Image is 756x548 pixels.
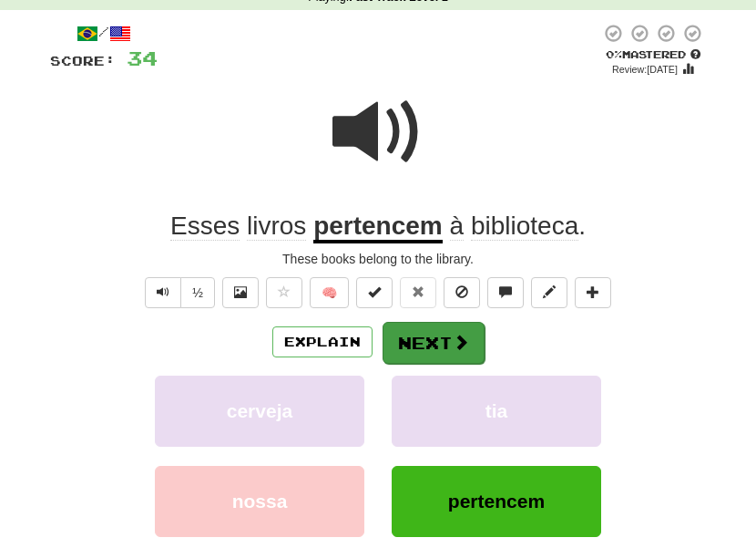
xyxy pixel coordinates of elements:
button: Show image (alt+x) [222,277,259,308]
span: tia [485,400,508,421]
span: 0 % [606,48,622,60]
button: Explain [272,326,373,357]
span: pertencem [448,491,545,512]
span: nossa [232,491,288,512]
button: Add to collection (alt+a) [575,277,611,308]
button: pertencem [392,466,601,537]
div: / [50,23,158,46]
span: cerveja [227,400,292,421]
span: . [443,212,586,241]
button: Reset to 0% Mastered (alt+r) [400,277,436,308]
span: livros [247,212,306,241]
small: Review: [DATE] [612,64,678,75]
div: Mastered [600,47,706,62]
span: biblioteca [471,212,578,241]
button: cerveja [155,376,364,447]
button: Ignore sentence (alt+i) [444,277,480,308]
div: These books belong to the library. [50,250,706,268]
div: Text-to-speech controls [141,277,215,308]
u: pertencem [313,212,443,243]
button: Set this sentence to 100% Mastered (alt+m) [356,277,393,308]
span: à [450,212,465,241]
button: Play sentence audio (ctl+space) [145,277,181,308]
button: tia [392,376,601,447]
button: Discuss sentence (alt+u) [487,277,524,308]
button: Edit sentence (alt+d) [531,277,567,308]
button: 🧠 [310,277,349,308]
span: Esses [170,212,240,241]
span: 34 [127,47,158,69]
button: nossa [155,466,364,537]
button: Next [383,322,485,364]
button: ½ [180,277,215,308]
span: Score: [50,53,116,68]
button: Favorite sentence (alt+f) [266,277,302,308]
